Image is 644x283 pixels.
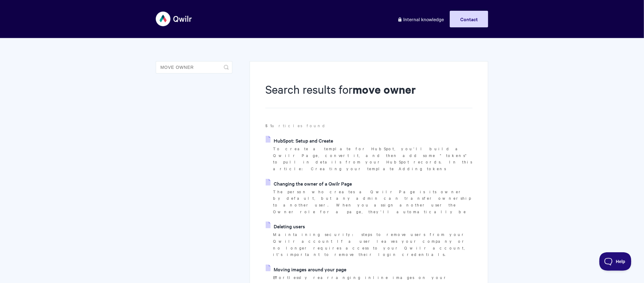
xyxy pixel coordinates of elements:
[265,81,473,108] h1: Search results for
[266,136,333,145] a: HubSpot: Setup and Create
[273,145,473,172] p: To create a template for HubSpot, you'll build a Qwilr Page, convert it, and then add some "token...
[393,11,449,27] a: Internal knowledge
[156,7,192,30] img: Qwilr Help Center
[266,265,346,274] a: Moving images around your page
[265,123,272,128] strong: 51
[352,82,416,97] strong: move owner
[156,61,232,73] input: Search
[450,11,488,27] a: Contact
[266,179,352,188] a: Changing the owner of a Qwilr Page
[599,252,632,271] iframe: Toggle Customer Support
[265,122,473,129] p: articles found
[273,231,473,258] p: Maintaining security: steps to remove users from your Qwilr account If a user leaves your company...
[273,188,473,215] p: The person who creates a Qwilr Page is its owner by default, but any admin can transfer ownership...
[266,222,305,231] a: Deleting users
